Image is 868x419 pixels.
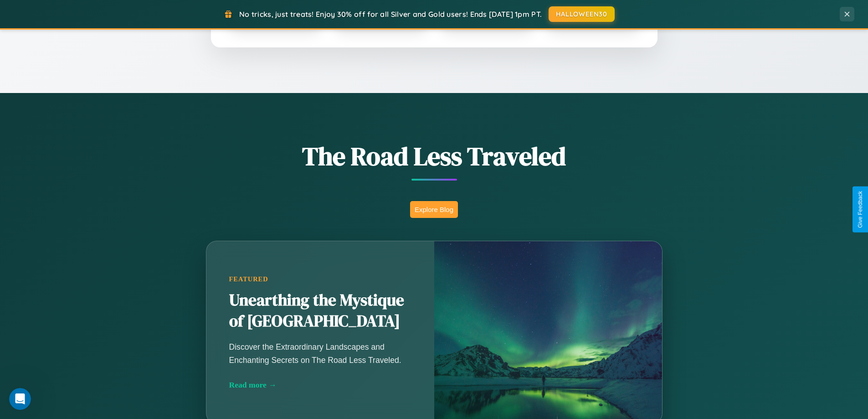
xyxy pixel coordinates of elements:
h1: The Road Less Traveled [161,139,708,174]
iframe: Intercom live chat [9,388,31,410]
div: Read more → [229,380,411,390]
div: Give Feedback [857,191,863,228]
button: Explore Blog [410,201,458,218]
h2: Unearthing the Mystique of [GEOGRAPHIC_DATA] [229,290,411,332]
p: Discover the Extraordinary Landscapes and Enchanting Secrets on The Road Less Traveled. [229,341,411,366]
div: Featured [229,275,411,283]
span: No tricks, just treats! Enjoy 30% off for all Silver and Gold users! Ends [DATE] 1pm PT. [239,10,542,19]
button: HALLOWEEN30 [549,6,615,22]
